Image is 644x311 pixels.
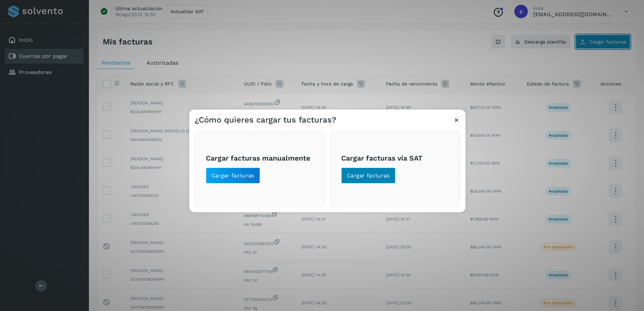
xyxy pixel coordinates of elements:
span: Cargar facturas [347,172,390,179]
h3: Cargar facturas vía SAT [341,153,449,162]
span: Cargar facturas [212,172,254,179]
button: Cargar facturas [206,168,260,184]
h3: ¿Cómo quieres cargar tus facturas? [195,115,336,125]
button: Cargar facturas [341,168,395,184]
h3: Cargar facturas manualmente [206,153,314,162]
